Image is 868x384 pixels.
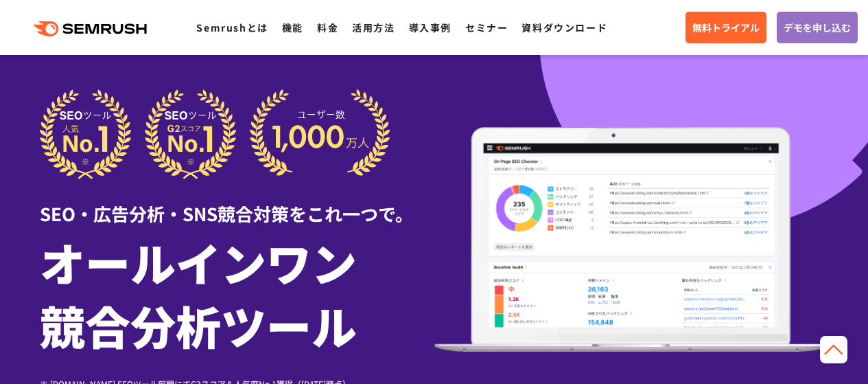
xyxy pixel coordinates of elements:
[40,179,434,227] div: SEO・広告分析・SNS競合対策をこれ一つで。
[784,20,851,35] span: デモを申し込む
[692,20,760,35] span: 無料トライアル
[196,21,268,34] a: Semrushとは
[777,12,858,43] a: デモを申し込む
[465,21,508,34] a: セミナー
[317,21,338,34] a: 料金
[282,21,303,34] a: 機能
[409,21,451,34] a: 導入事例
[352,21,395,34] a: 活用方法
[40,230,434,357] h1: オールインワン 競合分析ツール
[685,12,766,43] a: 無料トライアル
[521,21,607,34] a: 資料ダウンロード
